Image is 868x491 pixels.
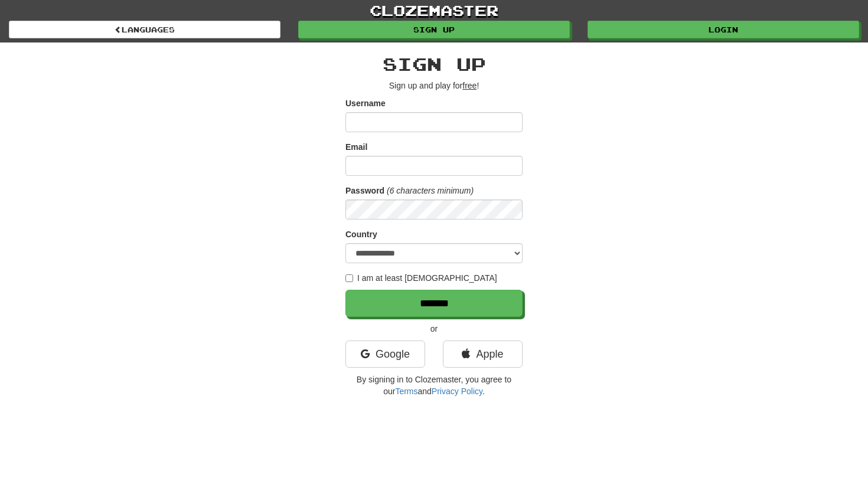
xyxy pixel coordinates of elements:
[345,97,386,109] label: Username
[432,387,482,396] a: Privacy Policy
[345,341,425,368] a: Google
[345,54,523,74] h2: Sign up
[462,81,477,90] u: free
[345,274,353,282] input: I am at least [DEMOGRAPHIC_DATA]
[345,272,497,284] label: I am at least [DEMOGRAPHIC_DATA]
[387,186,474,195] em: (6 characters minimum)
[345,323,523,335] p: or
[588,21,859,38] a: Login
[345,228,377,240] label: Country
[345,80,523,91] p: Sign up and play for !
[345,374,523,397] p: By signing in to Clozemaster, you agree to our and .
[9,21,280,38] a: Languages
[345,141,367,153] label: Email
[395,387,417,396] a: Terms
[345,185,384,197] label: Password
[298,21,570,38] a: Sign up
[443,341,523,368] a: Apple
